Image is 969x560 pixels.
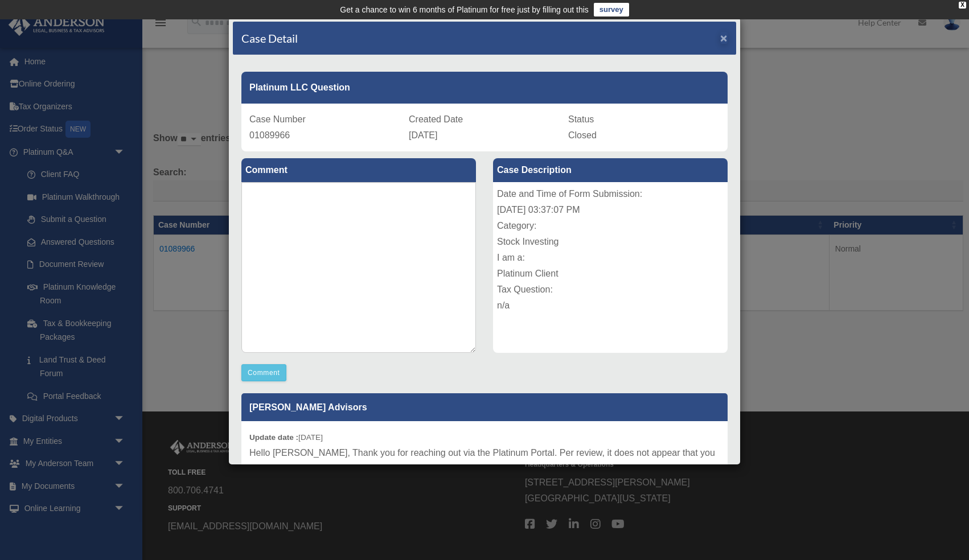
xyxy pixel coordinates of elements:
[249,433,298,442] b: Update date :
[720,32,728,44] button: Close
[493,158,728,182] label: Case Description
[241,158,476,182] label: Comment
[340,3,589,17] div: Get a chance to win 6 months of Platinum for free just by filling out this
[493,182,728,353] div: Date and Time of Form Submission: [DATE] 03:37:07 PM Category: Stock Investing I am a: Platinum C...
[409,130,437,140] span: [DATE]
[568,130,597,140] span: Closed
[241,30,298,46] h4: Case Detail
[249,130,290,140] span: 01089966
[249,114,306,124] span: Case Number
[241,364,286,381] button: Comment
[409,114,463,124] span: Created Date
[959,2,966,9] div: close
[249,433,323,442] small: [DATE]
[241,72,728,104] div: Platinum LLC Question
[594,3,629,17] a: survey
[241,393,728,421] p: [PERSON_NAME] Advisors
[568,114,594,124] span: Status
[249,445,720,509] p: Hello [PERSON_NAME], Thank you for reaching out via the Platinum Portal. Per review, it does not ...
[720,31,728,44] span: ×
